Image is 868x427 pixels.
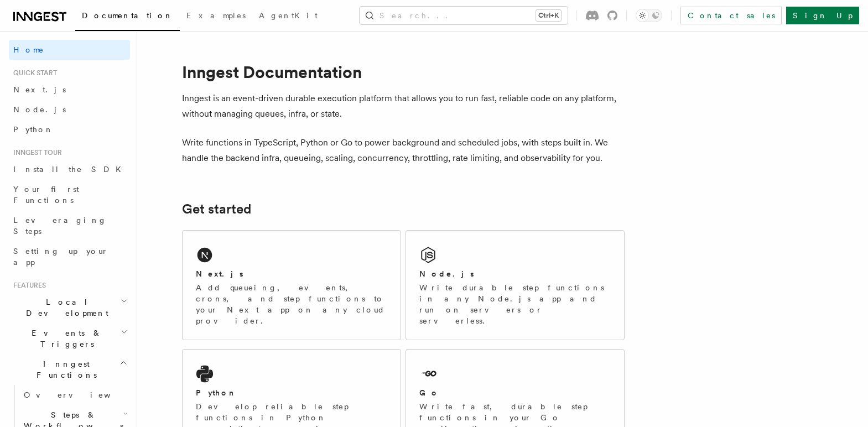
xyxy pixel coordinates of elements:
[82,11,173,20] span: Documentation
[636,9,662,22] button: Toggle dark mode
[13,247,108,267] span: Setting up your app
[196,387,237,398] h2: Python
[13,185,79,205] span: Your first Functions
[9,69,57,77] span: Quick start
[252,3,324,30] a: AgentKit
[196,282,387,326] p: Add queueing, events, crons, and step functions to your Next app on any cloud provider.
[180,3,252,30] a: Examples
[9,100,130,119] a: Node.js
[24,390,138,399] span: Overview
[9,327,121,350] span: Events & Triggers
[259,11,318,20] span: AgentKit
[13,85,66,94] span: Next.js
[13,216,107,236] span: Leveraging Steps
[196,268,243,279] h2: Next.js
[13,105,66,114] span: Node.js
[419,282,611,326] p: Write durable step functions in any Node.js app and run on servers or serverless.
[9,179,130,210] a: Your first Functions
[9,323,130,354] button: Events & Triggers
[9,292,130,323] button: Local Development
[13,165,128,174] span: Install the SDK
[360,7,568,24] button: Search...Ctrl+K
[13,44,44,55] span: Home
[182,135,625,166] p: Write functions in TypeScript, Python or Go to power background and scheduled jobs, with steps bu...
[182,62,625,82] h1: Inngest Documentation
[9,148,62,157] span: Inngest tour
[419,268,474,279] h2: Node.js
[9,119,130,139] a: Python
[786,7,859,24] a: Sign Up
[9,296,121,319] span: Local Development
[182,91,625,122] p: Inngest is an event-driven durable execution platform that allows you to run fast, reliable code ...
[9,241,130,272] a: Setting up your app
[9,80,130,100] a: Next.js
[680,7,782,24] a: Contact sales
[9,159,130,179] a: Install the SDK
[186,11,246,20] span: Examples
[9,40,130,60] a: Home
[406,230,625,340] a: Node.jsWrite durable step functions in any Node.js app and run on servers or serverless.
[182,201,251,217] a: Get started
[536,10,561,21] kbd: Ctrl+K
[9,281,46,290] span: Features
[13,125,54,134] span: Python
[419,387,439,398] h2: Go
[9,354,130,385] button: Inngest Functions
[182,230,401,340] a: Next.jsAdd queueing, events, crons, and step functions to your Next app on any cloud provider.
[9,358,119,381] span: Inngest Functions
[19,385,130,405] a: Overview
[9,210,130,241] a: Leveraging Steps
[75,3,180,31] a: Documentation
